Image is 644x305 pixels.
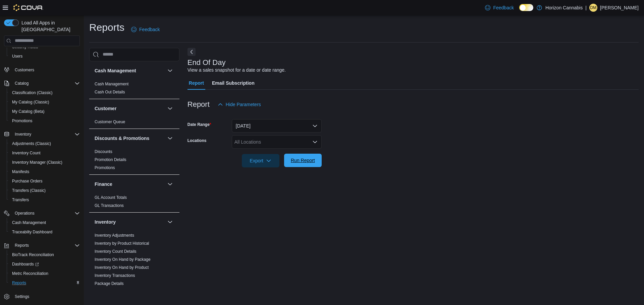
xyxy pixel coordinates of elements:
button: Purchase Orders [7,176,83,186]
a: Inventory On Hand by Product [95,265,149,270]
a: Cash Management [9,219,49,227]
a: Inventory Adjustments [95,233,134,238]
span: My Catalog (Classic) [9,98,80,106]
button: Transfers (Classic) [7,186,83,195]
a: Settings [12,293,32,301]
button: Inventory [12,130,34,138]
span: Inventory Count Details [95,249,137,254]
a: Dashboards [7,259,83,269]
button: Manifests [7,167,83,176]
span: Reports [12,280,26,286]
span: Adjustments (Classic) [12,141,51,146]
button: Inventory Manager (Classic) [7,158,83,167]
button: Inventory [95,219,165,225]
h3: Report [187,100,210,108]
div: Customer [89,118,179,129]
span: Dashboards [12,261,39,267]
span: Metrc Reconciliation [12,271,48,276]
span: My Catalog (Classic) [12,99,49,105]
span: Manifests [9,168,80,176]
a: GL Account Totals [95,195,127,200]
span: Customers [15,67,34,73]
button: Users [7,52,83,61]
h3: Cash Management [95,67,136,74]
span: Reports [9,279,80,287]
img: Cova [13,4,43,11]
span: Inventory [12,130,80,138]
label: Locations [187,138,207,143]
a: Promotion Details [95,157,126,162]
span: Inventory Count [12,150,41,156]
button: Reports [7,278,83,288]
button: Catalog [1,79,83,88]
span: DM [590,4,597,12]
a: Discounts [95,149,112,154]
a: Inventory On Hand by Package [95,257,151,262]
a: Dashboards [9,260,42,268]
span: Customers [12,66,80,74]
a: Reports [9,279,29,287]
button: Transfers [7,195,83,205]
span: Inventory Manager (Classic) [9,158,80,166]
button: Metrc Reconciliation [7,269,83,278]
button: Customers [1,65,83,75]
span: Cash Management [9,219,80,227]
span: Purchase Orders [9,177,80,185]
div: Discounts & Promotions [89,148,179,174]
a: Metrc Reconciliation [9,270,51,278]
a: Cash Management [95,82,128,86]
button: Promotions [7,116,83,126]
button: BioTrack Reconciliation [7,250,83,259]
button: Adjustments (Classic) [7,139,83,148]
a: Inventory by Product Historical [95,241,149,246]
span: Inventory On Hand by Product [95,265,149,270]
a: My Catalog (Beta) [9,107,47,116]
span: Inventory Manager (Classic) [12,160,62,165]
span: Reports [12,241,80,249]
h3: Inventory [95,219,116,225]
a: Cash Out Details [95,90,125,94]
span: Hide Parameters [226,101,261,108]
span: Inventory [15,132,31,137]
button: Inventory Count [7,148,83,158]
span: Reports [15,243,29,248]
span: GL Account Totals [95,195,127,200]
div: Finance [89,194,179,212]
button: Catalog [12,79,31,87]
button: Open list of options [312,139,318,145]
span: Manifests [12,169,29,174]
span: Traceabilty Dashboard [12,229,52,235]
h3: Finance [95,181,112,187]
span: Promotions [9,117,80,125]
a: Adjustments (Classic) [9,140,54,148]
button: My Catalog (Beta) [7,107,83,116]
span: Feedback [493,4,514,11]
span: Email Subscription [212,76,255,90]
p: | [585,4,587,12]
span: Metrc Reconciliation [9,270,80,278]
span: Adjustments (Classic) [9,140,80,148]
span: Transfers (Classic) [12,188,46,193]
a: Traceabilty Dashboard [9,228,55,236]
span: Users [12,54,22,59]
span: Cash Management [12,220,46,225]
a: Inventory Transactions [95,273,135,278]
h3: Discounts & Promotions [95,135,149,142]
button: Next [187,48,196,56]
button: Operations [12,209,37,217]
a: Users [9,52,25,60]
button: Discounts & Promotions [166,134,174,142]
span: My Catalog (Beta) [9,107,80,116]
button: Reports [1,241,83,250]
button: Customer [95,105,165,112]
a: Manifests [9,168,32,176]
button: Run Report [284,154,322,167]
a: Transfers [9,196,32,204]
a: GL Transactions [95,203,124,208]
span: Feedback [139,26,160,33]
